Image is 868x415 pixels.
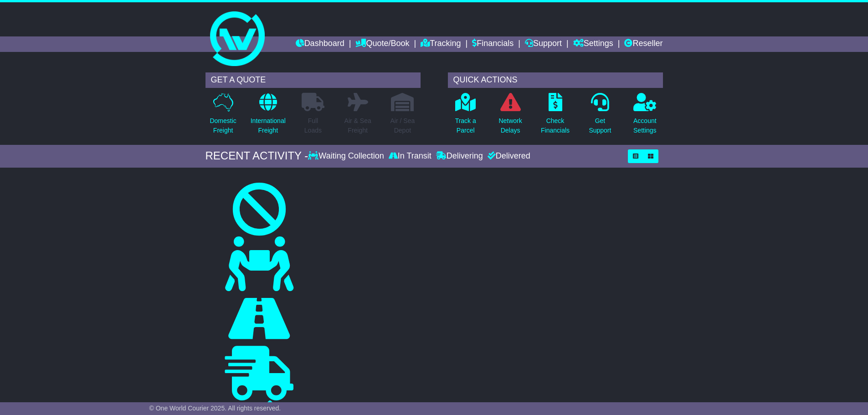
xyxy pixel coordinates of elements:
[209,92,236,140] a: DomesticFreight
[633,92,657,140] a: AccountSettings
[455,92,477,140] a: Track aParcel
[588,92,611,140] a: GetSupport
[308,151,386,161] div: Waiting Collection
[540,92,570,140] a: CheckFinancials
[205,149,308,163] div: RECENT ACTIVITY -
[525,36,562,52] a: Support
[633,116,657,135] p: Account Settings
[390,116,415,135] p: Air / Sea Depot
[485,151,530,161] div: Delivered
[421,36,461,52] a: Tracking
[296,36,344,52] a: Dashboard
[250,92,286,140] a: InternationalFreight
[498,116,522,135] p: Network Delays
[355,36,409,52] a: Quote/Book
[541,116,570,135] p: Check Financials
[149,405,281,412] span: © One World Courier 2025. All rights reserved.
[498,92,522,140] a: NetworkDelays
[210,116,236,135] p: Domestic Freight
[472,36,514,52] a: Financials
[386,151,434,161] div: In Transit
[624,36,663,52] a: Reseller
[302,116,324,135] p: Full Loads
[573,36,613,52] a: Settings
[455,116,476,135] p: Track a Parcel
[251,116,286,135] p: International Freight
[205,72,421,88] div: GET A QUOTE
[434,151,485,161] div: Delivering
[448,72,663,88] div: QUICK ACTIONS
[589,116,611,135] p: Get Support
[344,116,371,135] p: Air & Sea Freight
